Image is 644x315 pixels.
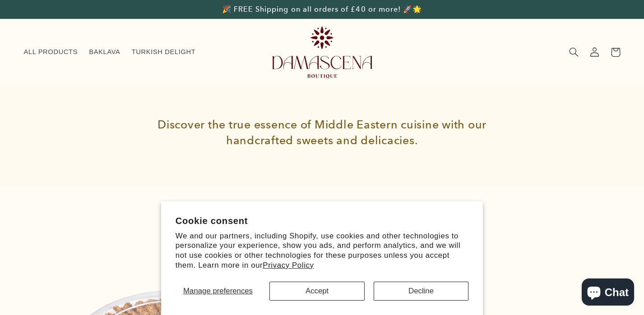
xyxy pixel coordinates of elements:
[273,26,372,78] img: Damascena Boutique
[263,261,314,269] a: Privacy Policy
[269,23,375,82] a: Damascena Boutique
[136,103,508,162] h1: Discover the true essence of Middle Eastern cuisine with our handcrafted sweets and delicacies.
[374,282,468,301] button: Decline
[132,48,196,56] span: TURKISH DELIGHT
[83,42,126,62] a: BAKLAVA
[222,5,422,14] span: 🎉 FREE Shipping on all orders of £40 or more! 🚀🌟
[176,231,469,270] p: We and our partners, including Shopify, use cookies and other technologies to personalize your ex...
[579,278,637,308] inbox-online-store-chat: Shopify online store chat
[183,287,253,295] span: Manage preferences
[24,48,78,56] span: ALL PRODUCTS
[564,42,584,63] summary: Search
[176,216,469,226] h2: Cookie consent
[269,282,364,301] button: Accept
[176,282,261,301] button: Manage preferences
[18,42,83,62] a: ALL PRODUCTS
[89,48,120,56] span: BAKLAVA
[126,42,201,62] a: TURKISH DELIGHT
